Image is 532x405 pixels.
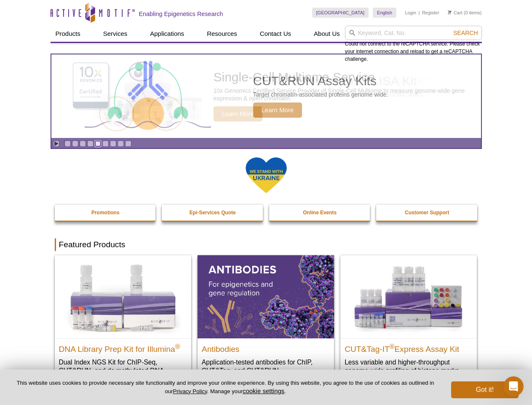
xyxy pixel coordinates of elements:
a: English [373,8,396,18]
a: Epi-Services Quote [162,205,264,221]
button: Got it! [451,381,519,398]
a: Go to slide 5 [95,140,101,147]
li: (0 items) [448,8,482,18]
a: Go to slide 1 [64,140,71,147]
h2: DNA Library Prep Kit for Illumina [59,341,187,354]
img: All Antibodies [198,255,334,338]
a: Register [422,10,439,16]
div: Could not connect to the reCAPTCHA service. Please check your internet connection and reload to g... [345,26,482,63]
strong: Epi-Services Quote [190,210,236,216]
a: Customer Support [376,205,478,221]
p: This website uses cookies to provide necessary site functionality and improve your online experie... [13,379,437,395]
input: Keyword, Cat. No. [345,26,482,40]
sup: ® [390,343,395,350]
a: Promotions [55,205,157,221]
strong: Customer Support [405,210,449,216]
img: CUT&Tag-IT® Express Assay Kit [340,255,477,338]
a: Services [98,26,133,42]
img: DNA Library Prep Kit for Illumina [55,255,191,338]
a: Products [51,26,86,42]
a: Toggle autoplay [53,140,59,147]
a: DNA Library Prep Kit for Illumina DNA Library Prep Kit for Illumina® Dual Index NGS Kit for ChIP-... [55,255,191,391]
a: Go to slide 6 [102,140,109,147]
a: Go to slide 8 [118,140,124,147]
a: Go to slide 9 [125,140,131,147]
a: Go to slide 4 [87,140,94,147]
a: Login [405,10,416,16]
a: Online Events [269,205,371,221]
iframe: Intercom live chat [503,376,524,397]
img: We Stand With Ukraine [245,157,287,194]
h2: Antibodies [202,341,330,354]
h2: Enabling Epigenetics Research [139,10,223,18]
p: Application-tested antibodies for ChIP, CUT&Tag, and CUT&RUN. [202,358,330,375]
a: All Antibodies Antibodies Application-tested antibodies for ChIP, CUT&Tag, and CUT&RUN. [198,255,334,383]
a: [GEOGRAPHIC_DATA] [312,8,369,18]
a: Applications [145,26,189,42]
span: Search [453,30,478,36]
h2: Featured Products [55,238,478,251]
img: Your Cart [448,10,452,14]
a: Go to slide 2 [72,140,78,147]
p: Less variable and higher-throughput genome-wide profiling of histone marks​. [345,358,473,375]
a: About Us [309,26,345,42]
li: | [419,8,420,18]
a: Resources [202,26,242,42]
strong: Promotions [91,210,120,216]
h2: CUT&Tag-IT Express Assay Kit [345,341,473,354]
a: Privacy Policy [173,388,207,394]
button: Search [451,29,480,37]
a: Go to slide 7 [110,140,116,147]
p: Dual Index NGS Kit for ChIP-Seq, CUT&RUN, and ds methylated DNA assays. [59,358,187,383]
sup: ® [175,343,180,350]
a: Cart [448,10,462,16]
a: CUT&Tag-IT® Express Assay Kit CUT&Tag-IT®Express Assay Kit Less variable and higher-throughput ge... [340,255,477,383]
a: Contact Us [255,26,296,42]
a: Go to slide 3 [80,140,86,147]
strong: Online Events [303,210,337,216]
button: cookie settings [243,387,284,394]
